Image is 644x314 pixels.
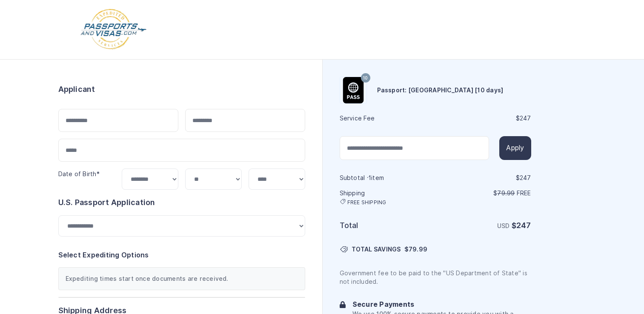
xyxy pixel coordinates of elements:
[58,171,100,177] label: Date of Birth*
[512,221,531,230] strong: $
[340,189,435,206] h6: Shipping
[369,174,371,181] span: 1
[352,300,531,310] h6: Secure Payments
[436,189,531,197] p: $
[436,174,531,182] div: $
[516,221,531,230] span: 247
[340,77,366,103] img: Product Name
[497,190,515,197] span: 79.99
[520,115,531,122] span: 247
[409,246,427,253] span: 79.99
[58,83,95,95] h6: Applicant
[58,250,305,260] h6: Select Expediting Options
[404,245,427,254] span: $
[340,174,435,182] h6: Subtotal · item
[58,197,305,208] h6: U.S. Passport Application
[347,199,386,206] span: FREE SHIPPING
[363,73,368,84] span: 10
[340,220,435,231] h6: Total
[340,114,435,123] h6: Service Fee
[80,9,147,51] img: Logo
[499,136,531,160] button: Apply
[58,267,305,290] div: Expediting times start once documents are received.
[497,223,510,229] span: USD
[436,114,531,123] div: $
[340,269,531,286] p: Government fee to be paid to the "US Department of State" is not included.
[352,245,401,254] span: TOTAL SAVINGS
[517,190,531,197] span: Free
[520,174,531,181] span: 247
[377,86,504,94] h6: Passport: [GEOGRAPHIC_DATA] [10 days]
